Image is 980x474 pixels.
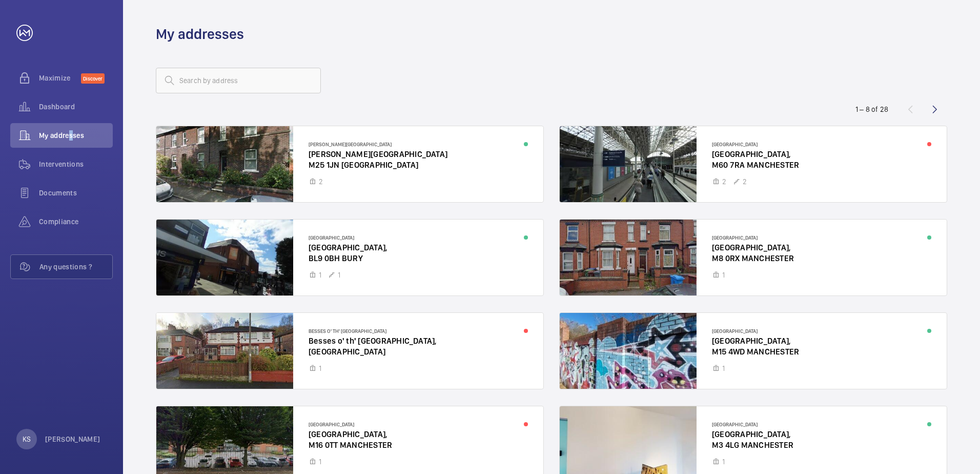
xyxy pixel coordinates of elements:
span: Dashboard [39,102,113,112]
span: Interventions [39,159,113,169]
p: [PERSON_NAME] [45,434,100,444]
p: KS [23,434,31,444]
span: Any questions ? [39,262,112,272]
span: Discover [81,73,105,84]
span: Maximize [39,73,81,83]
span: Documents [39,188,113,198]
span: My addresses [39,130,113,141]
input: Search by address [156,68,321,93]
h1: My addresses [156,25,244,44]
div: 1 – 8 of 28 [855,104,888,114]
span: Compliance [39,216,113,227]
